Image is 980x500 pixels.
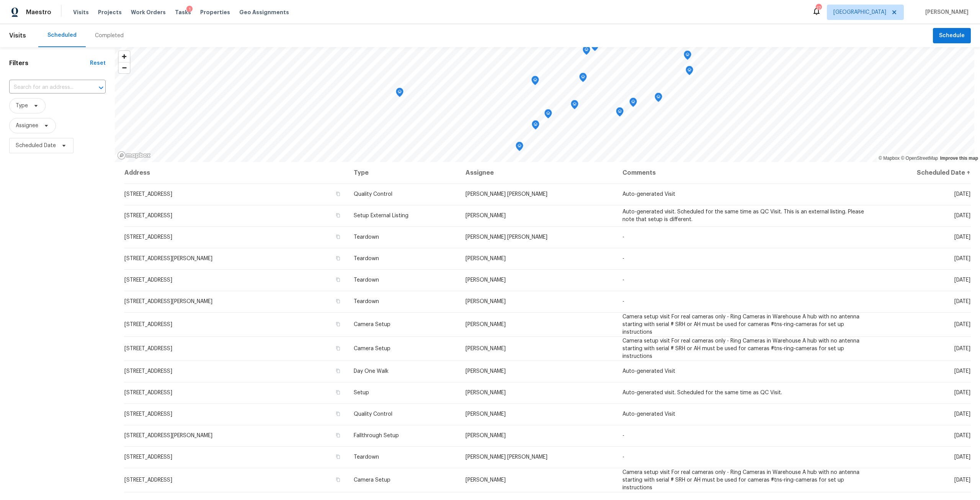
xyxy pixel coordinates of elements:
[124,369,172,374] span: [STREET_ADDRESS]
[465,277,506,283] span: [PERSON_NAME]
[124,192,172,197] span: [STREET_ADDRESS]
[124,346,172,351] span: [STREET_ADDRESS]
[124,411,172,417] span: [STREET_ADDRESS]
[335,345,341,352] button: Copy Address
[954,299,970,304] span: [DATE]
[98,8,122,16] span: Projects
[335,321,341,328] button: Copy Address
[465,192,547,197] span: [PERSON_NAME] [PERSON_NAME]
[465,454,547,460] span: [PERSON_NAME] [PERSON_NAME]
[354,369,389,374] span: Day One Walk
[954,346,970,351] span: [DATE]
[354,433,399,438] span: Fallthrough Setup
[954,433,970,438] span: [DATE]
[622,256,624,261] span: -
[622,277,624,283] span: -
[354,390,369,395] span: Setup
[622,369,675,374] span: Auto-generated Visit
[115,47,974,162] canvas: Map
[465,234,547,240] span: [PERSON_NAME] [PERSON_NAME]
[354,454,379,460] span: Teardown
[335,432,341,439] button: Copy Address
[531,76,539,88] div: Map marker
[622,411,675,417] span: Auto-generated Visit
[686,66,693,78] div: Map marker
[583,46,590,57] div: Map marker
[465,369,506,374] span: [PERSON_NAME]
[124,433,212,438] span: [STREET_ADDRESS][PERSON_NAME]
[954,390,970,395] span: [DATE]
[124,390,172,395] span: [STREET_ADDRESS]
[879,156,900,161] a: Mapbox
[571,100,578,112] div: Map marker
[954,234,970,240] span: [DATE]
[26,8,51,16] span: Maestro
[354,477,390,483] span: Camera Setup
[465,411,506,417] span: [PERSON_NAME]
[940,156,978,161] a: Improve this map
[47,31,77,39] div: Scheduled
[335,367,341,374] button: Copy Address
[124,162,348,184] th: Address
[954,477,970,483] span: [DATE]
[622,192,675,197] span: Auto-generated Visit
[354,213,408,218] span: Setup External Listing
[622,338,859,359] span: Camera setup visit For real cameras only - Ring Cameras in Warehouse A hub with no antenna starti...
[939,31,965,41] span: Schedule
[459,162,616,184] th: Assignee
[124,477,172,483] span: [STREET_ADDRESS]
[465,346,506,351] span: [PERSON_NAME]
[622,314,859,335] span: Camera setup visit For real cameras only - Ring Cameras in Warehouse A hub with no antenna starti...
[922,8,969,16] span: [PERSON_NAME]
[954,277,970,283] span: [DATE]
[335,410,341,417] button: Copy Address
[354,346,390,351] span: Camera Setup
[95,32,124,39] div: Completed
[131,8,166,16] span: Work Orders
[124,322,172,327] span: [STREET_ADDRESS]
[239,8,289,16] span: Geo Assignments
[622,299,624,304] span: -
[335,255,341,262] button: Copy Address
[9,59,90,67] h1: Filters
[465,213,506,218] span: [PERSON_NAME]
[124,299,212,304] span: [STREET_ADDRESS][PERSON_NAME]
[901,156,938,161] a: OpenStreetMap
[465,477,506,483] span: [PERSON_NAME]
[622,433,624,438] span: -
[833,8,886,16] span: [GEOGRAPHIC_DATA]
[124,277,172,283] span: [STREET_ADDRESS]
[335,476,341,483] button: Copy Address
[954,454,970,460] span: [DATE]
[622,470,859,490] span: Camera setup visit For real cameras only - Ring Cameras in Warehouse A hub with no antenna starti...
[871,162,971,184] th: Scheduled Date ↑
[73,8,89,16] span: Visits
[354,234,379,240] span: Teardown
[396,88,403,100] div: Map marker
[465,322,506,327] span: [PERSON_NAME]
[629,98,637,110] div: Map marker
[622,209,864,222] span: Auto-generated visit. Scheduled for the same time as QC Visit. This is an external listing. Pleas...
[16,142,56,149] span: Scheduled Date
[933,28,971,44] button: Schedule
[532,120,539,132] div: Map marker
[175,10,191,15] span: Tasks
[465,390,506,395] span: [PERSON_NAME]
[335,190,341,197] button: Copy Address
[335,212,341,219] button: Copy Address
[616,107,624,119] div: Map marker
[354,192,392,197] span: Quality Control
[90,59,106,67] div: Reset
[954,192,970,197] span: [DATE]
[465,256,506,261] span: [PERSON_NAME]
[354,299,379,304] span: Teardown
[622,390,782,395] span: Auto-generated visit. Scheduled for the same time as QC Visit.
[354,411,392,417] span: Quality Control
[16,122,38,130] span: Assignee
[9,27,26,44] span: Visits
[16,102,28,110] span: Type
[335,298,341,305] button: Copy Address
[124,234,172,240] span: [STREET_ADDRESS]
[186,6,193,13] div: 1
[465,299,506,304] span: [PERSON_NAME]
